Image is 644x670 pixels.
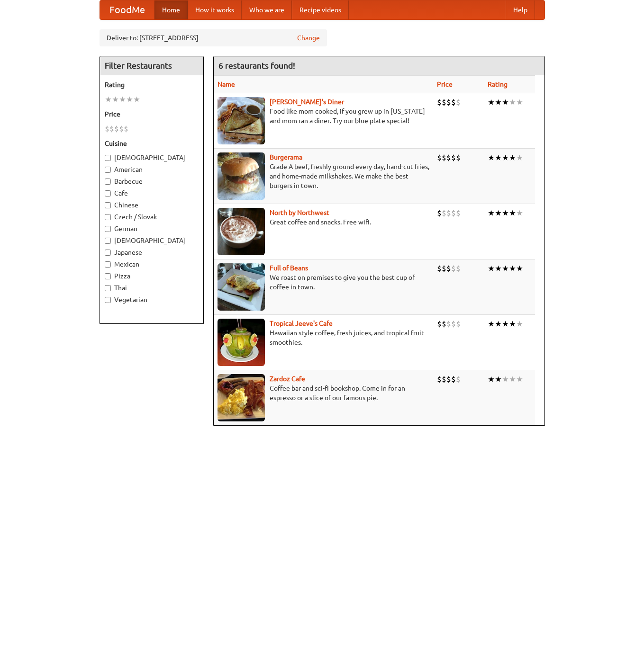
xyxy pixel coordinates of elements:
[105,109,199,119] h5: Price
[119,124,124,134] li: $
[218,273,429,292] p: We roast on premises to give you the best cup of coffee in town.
[105,179,111,185] input: Barbecue
[105,273,111,279] input: Pizza
[270,320,333,327] a: Tropical Jeeve's Cafe
[509,374,516,384] li: ★
[105,188,199,198] label: Cafe
[502,263,509,274] li: ★
[442,319,446,329] li: $
[488,208,495,218] li: ★
[442,97,446,107] li: $
[100,0,154,19] a: FoodMe
[105,226,111,232] input: German
[488,374,495,384] li: ★
[218,107,429,125] p: Food like mom cooked, if you grew up in [US_STATE] and mom ran a diner. Try our blue plate special!
[105,236,199,245] label: [DEMOGRAPHIC_DATA]
[502,152,509,163] li: ★
[270,153,302,161] a: Burgerama
[437,263,442,274] li: $
[218,374,265,421] img: zardoz.jpg
[506,0,535,19] a: Help
[218,319,265,366] img: jeeves.jpg
[105,139,199,148] h5: Cuisine
[451,152,456,163] li: $
[270,209,329,216] b: North by Northwest
[456,97,461,107] li: $
[218,80,235,88] a: Name
[218,61,295,70] ng-pluralize: 6 restaurants found!
[516,319,523,329] li: ★
[105,202,111,208] input: Chinese
[105,250,111,256] input: Japanese
[451,208,456,218] li: $
[456,319,461,329] li: $
[437,97,442,107] li: $
[105,248,199,257] label: Japanese
[509,263,516,274] li: ★
[495,319,502,329] li: ★
[105,271,199,281] label: Pizza
[270,98,344,106] a: [PERSON_NAME]'s Diner
[105,155,111,161] input: [DEMOGRAPHIC_DATA]
[488,80,508,88] a: Rating
[451,319,456,329] li: $
[446,97,451,107] li: $
[126,94,133,105] li: ★
[451,374,456,384] li: $
[451,263,456,274] li: $
[456,152,461,163] li: $
[105,177,199,186] label: Barbecue
[105,80,199,89] h5: Rating
[105,124,109,134] li: $
[100,29,327,46] div: Deliver to: [STREET_ADDRESS]
[437,208,442,218] li: $
[218,162,429,190] p: Grade A beef, freshly ground every day, hand-cut fries, and home-made milkshakes. We make the bes...
[105,259,199,269] label: Mexican
[488,152,495,163] li: ★
[509,208,516,218] li: ★
[154,0,188,19] a: Home
[105,261,111,268] input: Mexican
[495,152,502,163] li: ★
[509,319,516,329] li: ★
[437,374,442,384] li: $
[495,263,502,274] li: ★
[495,208,502,218] li: ★
[437,80,453,88] a: Price
[502,319,509,329] li: ★
[297,33,320,43] a: Change
[502,97,509,107] li: ★
[451,97,456,107] li: $
[437,319,442,329] li: $
[502,208,509,218] li: ★
[456,374,461,384] li: $
[446,208,451,218] li: $
[446,263,451,274] li: $
[105,200,199,210] label: Chinese
[105,212,199,222] label: Czech / Slovak
[437,152,442,163] li: $
[105,295,199,304] label: Vegetarian
[270,375,305,383] b: Zardoz Cafe
[188,0,242,19] a: How it works
[218,328,429,347] p: Hawaiian style coffee, fresh juices, and tropical fruit smoothies.
[516,374,523,384] li: ★
[509,97,516,107] li: ★
[105,283,199,293] label: Thai
[218,217,429,227] p: Great coffee and snacks. Free wifi.
[292,0,349,19] a: Recipe videos
[516,263,523,274] li: ★
[488,97,495,107] li: ★
[100,56,203,75] h4: Filter Restaurants
[105,214,111,220] input: Czech / Slovak
[218,97,265,144] img: sallys.jpg
[456,263,461,274] li: $
[105,153,199,162] label: [DEMOGRAPHIC_DATA]
[516,152,523,163] li: ★
[124,124,128,134] li: $
[270,264,308,272] a: Full of Beans
[446,319,451,329] li: $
